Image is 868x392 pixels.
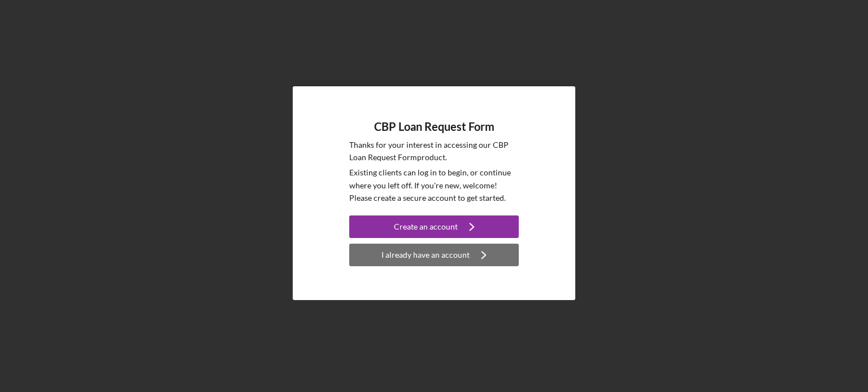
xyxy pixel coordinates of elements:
button: I already have an account [349,244,519,266]
button: Create an account [349,215,519,238]
div: I already have an account [381,244,470,266]
p: Existing clients can log in to begin, or continue where you left off. If you're new, welcome! Ple... [349,166,519,204]
div: Create an account [394,215,458,238]
h4: CBP Loan Request Form [374,120,494,133]
p: Thanks for your interest in accessing our CBP Loan Request Form product. [349,139,519,164]
a: Create an account [349,215,519,241]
